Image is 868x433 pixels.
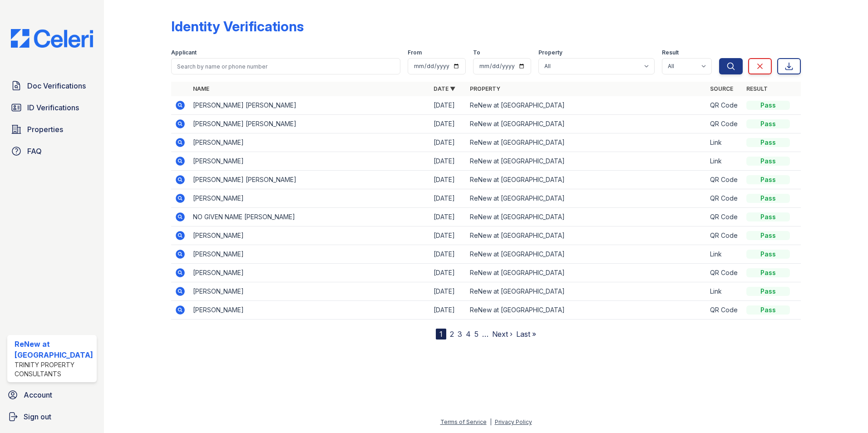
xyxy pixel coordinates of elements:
[466,171,707,189] td: ReNew at [GEOGRAPHIC_DATA]
[746,85,768,92] a: Result
[706,96,743,115] td: QR Code
[430,115,466,133] td: [DATE]
[171,49,197,56] label: Applicant
[746,138,790,147] div: Pass
[430,96,466,115] td: [DATE]
[189,282,430,301] td: [PERSON_NAME]
[189,301,430,320] td: [PERSON_NAME]
[27,124,63,135] span: Properties
[171,18,304,34] div: Identity Verifications
[7,98,97,117] a: ID Verifications
[706,264,743,282] td: QR Code
[7,142,97,160] a: FAQ
[466,189,707,208] td: ReNew at [GEOGRAPHIC_DATA]
[474,330,478,339] a: 5
[4,408,100,426] a: Sign out
[516,330,536,339] a: Last »
[4,29,100,48] img: CE_Logo_Blue-a8612792a0a2168367f1c8372b55b34899dd931a85d93a1a3d3e32e68fde9ad4.png
[189,96,430,115] td: [PERSON_NAME] [PERSON_NAME]
[189,133,430,152] td: [PERSON_NAME]
[440,418,487,425] a: Terms of Service
[189,152,430,171] td: [PERSON_NAME]
[171,58,401,74] input: Search by name or phone number
[746,287,790,296] div: Pass
[430,133,466,152] td: [DATE]
[430,171,466,189] td: [DATE]
[7,120,97,138] a: Properties
[466,115,707,133] td: ReNew at [GEOGRAPHIC_DATA]
[466,330,471,339] a: 4
[473,49,480,56] label: To
[746,194,790,203] div: Pass
[189,189,430,208] td: [PERSON_NAME]
[430,264,466,282] td: [DATE]
[430,245,466,264] td: [DATE]
[189,226,430,245] td: [PERSON_NAME]
[706,115,743,133] td: QR Code
[538,49,562,56] label: Property
[193,85,209,92] a: Name
[15,339,93,360] div: ReNew at [GEOGRAPHIC_DATA]
[4,386,100,404] a: Account
[466,264,707,282] td: ReNew at [GEOGRAPHIC_DATA]
[27,102,79,113] span: ID Verifications
[706,133,743,152] td: Link
[189,115,430,133] td: [PERSON_NAME] [PERSON_NAME]
[746,231,790,240] div: Pass
[430,208,466,226] td: [DATE]
[466,282,707,301] td: ReNew at [GEOGRAPHIC_DATA]
[466,301,707,320] td: ReNew at [GEOGRAPHIC_DATA]
[706,282,743,301] td: Link
[706,152,743,171] td: Link
[746,101,790,110] div: Pass
[706,171,743,189] td: QR Code
[430,152,466,171] td: [DATE]
[189,208,430,226] td: NO GIVEN NAME [PERSON_NAME]
[27,146,42,157] span: FAQ
[466,96,707,115] td: ReNew at [GEOGRAPHIC_DATA]
[434,85,455,92] a: Date ▼
[189,264,430,282] td: [PERSON_NAME]
[746,250,790,259] div: Pass
[7,77,97,95] a: Doc Verifications
[706,301,743,320] td: QR Code
[450,330,454,339] a: 2
[408,49,422,56] label: From
[430,189,466,208] td: [DATE]
[482,329,488,340] span: …
[706,245,743,264] td: Link
[430,301,466,320] td: [DATE]
[458,330,462,339] a: 3
[466,208,707,226] td: ReNew at [GEOGRAPHIC_DATA]
[495,418,532,425] a: Privacy Policy
[436,329,446,340] div: 1
[710,85,733,92] a: Source
[746,305,790,315] div: Pass
[430,226,466,245] td: [DATE]
[470,85,500,92] a: Property
[746,119,790,128] div: Pass
[490,418,492,425] div: |
[466,245,707,264] td: ReNew at [GEOGRAPHIC_DATA]
[466,226,707,245] td: ReNew at [GEOGRAPHIC_DATA]
[746,268,790,277] div: Pass
[706,226,743,245] td: QR Code
[706,208,743,226] td: QR Code
[189,245,430,264] td: [PERSON_NAME]
[189,171,430,189] td: [PERSON_NAME] [PERSON_NAME]
[746,157,790,166] div: Pass
[746,212,790,221] div: Pass
[15,360,93,379] div: Trinity Property Consultants
[706,189,743,208] td: QR Code
[662,49,679,56] label: Result
[466,152,707,171] td: ReNew at [GEOGRAPHIC_DATA]
[492,330,513,339] a: Next ›
[27,80,86,91] span: Doc Verifications
[24,389,52,400] span: Account
[24,411,51,422] span: Sign out
[746,175,790,184] div: Pass
[466,133,707,152] td: ReNew at [GEOGRAPHIC_DATA]
[430,282,466,301] td: [DATE]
